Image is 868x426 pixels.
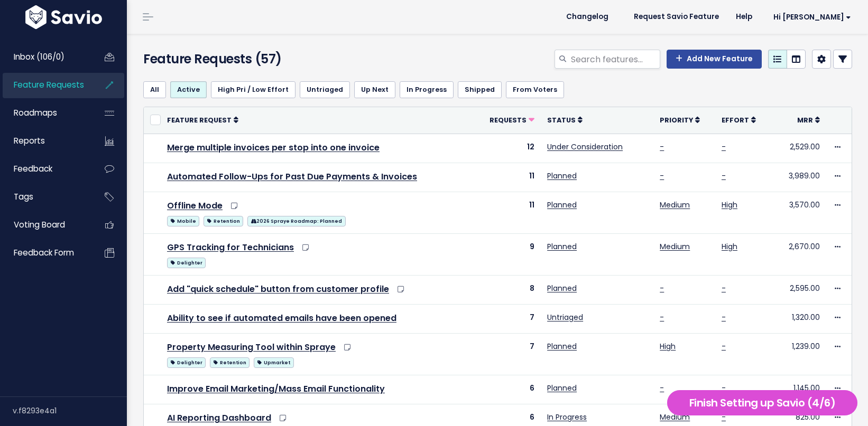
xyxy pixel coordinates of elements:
[476,275,541,304] td: 8
[660,200,690,210] a: Medium
[3,185,88,209] a: Tags
[167,255,206,269] a: Delighter
[660,241,690,252] a: Medium
[660,116,693,125] span: Priority
[722,115,756,125] a: Effort
[777,163,826,192] td: 3,989.00
[14,219,65,230] span: Voting Board
[777,134,826,163] td: 2,529.00
[490,115,534,125] a: Requests
[672,395,853,411] h5: Finish Setting up Savio (4/6)
[458,81,502,98] a: Shipped
[3,101,88,125] a: Roadmaps
[722,200,737,210] a: High
[167,341,336,353] a: Property Measuring Tool within Spraye
[777,305,826,334] td: 1,320.00
[254,355,293,368] a: Upmarket
[143,50,369,69] h4: Feature Requests (57)
[722,116,749,125] span: Effort
[167,258,206,268] span: Delighter
[777,334,826,375] td: 1,239.00
[13,397,127,424] div: v.f8293e4a1
[14,247,74,258] span: Feedback form
[167,115,238,125] a: Feature Request
[167,355,206,368] a: Delighter
[506,81,564,98] a: From Voters
[722,341,726,352] a: -
[167,312,396,324] a: Ability to see if automated emails have been opened
[3,213,88,237] a: Voting Board
[660,312,664,323] a: -
[476,134,541,163] td: 12
[14,191,33,202] span: Tags
[400,81,454,98] a: In Progress
[14,135,45,146] span: Reports
[254,357,293,368] span: Upmarket
[777,233,826,275] td: 2,670.00
[777,192,826,233] td: 3,570.00
[547,171,577,181] a: Planned
[167,383,385,395] a: Improve Email Marketing/Mass Email Functionality
[143,81,166,98] a: All
[660,341,676,352] a: High
[14,51,64,62] span: Inbox (106/0)
[3,45,88,69] a: Inbox (106/0)
[722,412,726,422] a: -
[660,383,664,393] a: -
[204,216,243,226] span: Retention
[167,116,232,125] span: Feature Request
[660,115,700,125] a: Priority
[167,283,389,295] a: Add "quick schedule" button from customer profile
[167,200,223,212] a: Offline Mode
[167,241,294,253] a: GPS Tracking for Technicians
[547,341,577,352] a: Planned
[722,141,726,152] a: -
[547,283,577,294] a: Planned
[547,412,587,422] a: In Progress
[354,81,395,98] a: Up Next
[167,141,380,154] a: Merge multiple invoices per stop into one invoice
[722,241,737,252] a: High
[167,216,199,226] span: Mobile
[660,141,664,152] a: -
[167,357,206,368] span: Delighter
[490,116,527,125] span: Requests
[143,81,852,98] ul: Filter feature requests
[3,157,88,181] a: Feedback
[547,116,576,125] span: Status
[3,241,88,265] a: Feedback form
[660,283,664,294] a: -
[547,115,583,125] a: Status
[476,375,541,404] td: 6
[476,334,541,375] td: 7
[210,357,250,368] span: Retention
[570,50,660,69] input: Search features...
[625,9,727,25] a: Request Savio Feature
[667,50,762,69] a: Add New Feature
[476,233,541,275] td: 9
[547,312,583,323] a: Untriaged
[211,81,296,98] a: High Pri / Low Effort
[167,214,199,227] a: Mobile
[476,192,541,233] td: 11
[167,171,417,183] a: Automated Follow-Ups for Past Due Payments & Invoices
[23,5,105,29] img: logo-white.9d6f32f41409.svg
[722,312,726,323] a: -
[170,81,207,98] a: Active
[660,412,690,422] a: Medium
[777,275,826,304] td: 2,595.00
[547,141,623,152] a: Under Consideration
[476,305,541,334] td: 7
[3,73,88,97] a: Feature Requests
[247,214,345,227] a: 2026 Spraye Roadmap: Planned
[547,241,577,252] a: Planned
[547,383,577,393] a: Planned
[797,115,820,125] a: MRR
[14,79,84,90] span: Feature Requests
[167,412,271,424] a: AI Reporting Dashboard
[247,216,345,226] span: 2026 Spraye Roadmap: Planned
[204,214,243,227] a: Retention
[476,163,541,192] td: 11
[660,171,664,181] a: -
[547,200,577,210] a: Planned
